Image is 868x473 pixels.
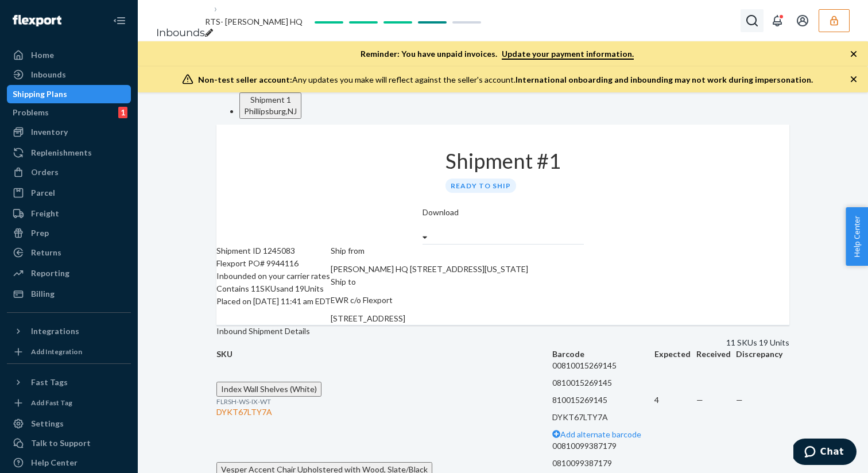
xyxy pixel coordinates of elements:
a: Home [7,46,131,64]
p: 0810099387179 [552,458,654,469]
span: — [696,395,703,405]
div: Phillipsburg , NJ [244,106,297,117]
a: Inbounds [7,65,131,84]
th: Discrepancy [736,348,789,360]
button: Open notifications [766,9,789,32]
div: Billing [31,288,55,300]
button: Open account menu [791,9,814,32]
div: DYKT67LTY7A [216,406,552,418]
a: Shipping Plans [7,85,131,103]
a: Add Fast Tag [7,396,131,410]
span: International onboarding and inbounding may not work during impersonation. [516,75,813,84]
div: Flexport PO# 9944116 [216,257,331,270]
button: Open Search Box [741,9,764,32]
div: Shipment ID 1245083 [216,245,331,257]
div: Shipping Plans [13,88,67,100]
div: Help Center [31,457,77,468]
div: Talk to Support [31,437,91,449]
a: Problems1 [7,103,131,122]
button: Close Navigation [108,9,131,32]
button: Fast Tags [7,373,131,391]
th: SKU [216,348,552,360]
p: 0810015269145 [552,377,654,389]
div: Integrations [31,325,79,337]
div: Fast Tags [31,377,68,388]
button: Index Wall Shelves (White) [216,382,321,397]
div: Ready to ship [445,179,516,193]
div: Inbound Shipment Details [216,325,781,337]
a: Orders [7,163,131,181]
div: Inbounds [31,69,66,80]
p: Ship from [331,245,528,257]
div: Any updates you make will reflect against the seller's account. [198,74,813,86]
label: Download [423,207,459,218]
span: Non-test seller account: [198,75,292,84]
span: [STREET_ADDRESS] [331,313,405,323]
div: Inbounded on your carrier rates [216,270,331,282]
span: [PERSON_NAME] HQ [STREET_ADDRESS][US_STATE] [331,264,528,274]
span: Shipment 1 [250,95,291,104]
div: Inventory [31,126,68,138]
div: Returns [31,247,61,258]
span: Add alternate barcode [560,429,641,439]
th: Barcode [552,348,654,360]
a: Returns [7,243,131,262]
a: Settings [7,414,131,433]
div: Reporting [31,267,69,279]
span: — [736,395,743,405]
p: DYKT67LTY7A [552,412,654,423]
a: Update your payment information. [502,49,634,60]
div: Freight [31,208,59,219]
a: Prep [7,224,131,242]
h1: Shipment #1 [445,150,561,173]
a: Replenishments [7,144,131,162]
th: Received [696,348,736,360]
div: Settings [31,418,64,429]
button: Help Center [846,207,868,266]
p: Ship to [331,276,528,288]
div: Orders [31,166,59,178]
button: Shipment 1Phillipsburg,NJ [239,92,301,119]
div: 1 [118,107,127,118]
div: Replenishments [31,147,92,158]
img: Flexport logo [13,15,61,26]
th: Expected [654,348,696,360]
div: Problems [13,107,49,118]
iframe: Opens a widget where you can chat to one of our agents [793,439,857,467]
p: 810015269145 [552,394,654,406]
div: 11 SKUs 19 Units [234,337,789,348]
span: RTS- Burrow HQ [205,17,303,26]
a: Add Integration [7,345,131,359]
a: Inbounds [156,26,205,39]
button: Talk to Support [7,434,131,452]
div: Prep [31,227,49,239]
p: Reminder: You have unpaid invoices. [361,48,634,60]
a: Freight [7,204,131,223]
button: Integrations [7,322,131,340]
span: FLRSH-WS-IX-WT [216,397,271,406]
a: Billing [7,285,131,303]
div: Add Integration [31,347,82,356]
a: Help Center [7,453,131,472]
td: 4 [654,360,696,440]
p: 00810015269145 [552,360,654,371]
a: Add alternate barcode [552,429,641,439]
p: 00810099387179 [552,440,654,452]
p: EWR c/o Flexport [331,294,528,307]
div: Contains 11 SKUs and 19 Units [216,282,331,295]
div: Add Fast Tag [31,398,72,408]
div: Home [31,49,54,61]
a: Inventory [7,123,131,141]
a: Reporting [7,264,131,282]
span: Index Wall Shelves (White) [221,384,317,394]
div: Parcel [31,187,55,199]
a: Parcel [7,184,131,202]
div: Placed on [DATE] 11:41 am EDT [216,295,331,308]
